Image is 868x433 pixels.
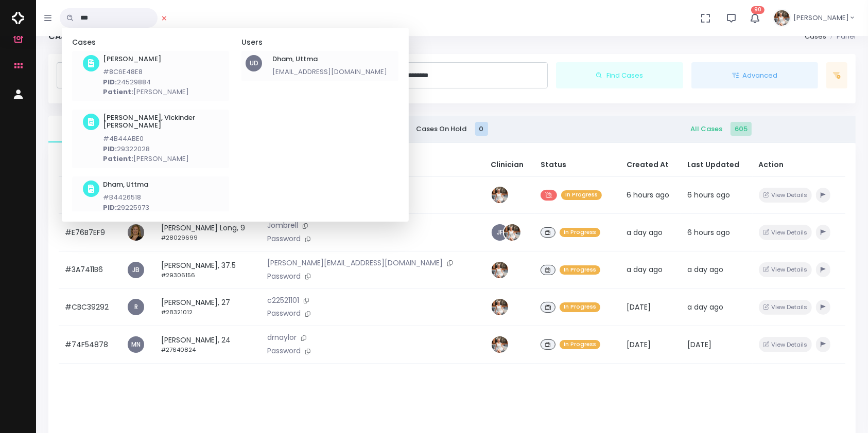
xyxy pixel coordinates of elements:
td: #E76B7EF9 [59,214,120,251]
div: UD [246,55,262,71]
button: View Details [759,262,812,277]
a: R [128,299,144,315]
a: Cases [805,31,826,41]
th: Clinician [484,153,534,177]
span: a day ago [627,227,663,238]
td: [PERSON_NAME] Long, 9 [155,214,262,251]
h5: Users [241,38,398,47]
th: Status [534,153,620,177]
b: PID: [103,77,117,87]
p: #8C6E48E8 [103,67,189,77]
p: Jombrell [267,220,478,231]
td: #74F54878 [59,326,120,364]
span: In Progress [560,302,600,312]
span: In Progress [561,190,602,200]
small: #28321012 [161,308,193,316]
h6: [PERSON_NAME], Vickinder [PERSON_NAME] [103,114,225,130]
span: All Cases [595,124,847,134]
p: Password [267,308,478,319]
span: 6 hours ago [687,190,730,200]
span: Action Required [57,124,309,134]
button: Find Cases [556,62,683,89]
li: Panel [826,31,856,42]
button: Advanced [691,62,819,89]
span: 6 hours ago [627,190,669,200]
p: [PERSON_NAME] [103,87,189,97]
b: PID: [103,144,117,154]
span: In Progress [560,228,600,238]
button: View Details [759,188,812,203]
b: Patient: [103,154,133,164]
p: [EMAIL_ADDRESS][DOMAIN_NAME] [272,67,387,77]
h6: Dham, Uttma [103,181,189,189]
small: #28029699 [161,233,198,242]
p: [PERSON_NAME][EMAIL_ADDRESS][DOMAIN_NAME] [267,258,478,269]
button: View Details [759,300,812,315]
td: #3A7411B6 [59,251,120,288]
span: In Progress [560,340,600,350]
td: #8C6E48E8 [59,176,120,214]
p: [PERSON_NAME] [103,154,225,164]
th: Last Updated [681,153,752,177]
span: 0 [475,122,488,136]
p: #4B44ABE0 [103,134,225,144]
img: Header Avatar [773,9,791,27]
td: #CBC39292 [59,288,120,326]
button: View Details [759,337,812,352]
h6: [PERSON_NAME] [103,55,189,63]
a: MN [128,336,144,353]
td: [PERSON_NAME], 24 [155,326,262,364]
p: 29225973 [103,203,189,213]
span: a day ago [687,302,723,312]
p: c22521101 [267,295,478,306]
small: #29306156 [161,271,195,279]
small: #27640824 [161,346,196,354]
span: 90 [751,6,765,14]
th: Created At [620,153,681,177]
div: scrollable content [66,38,405,211]
span: [DATE] [627,339,651,350]
p: Password [267,346,478,357]
td: [PERSON_NAME], 27 [155,288,262,326]
a: JF [492,224,508,241]
img: Logo Horizontal [12,7,24,29]
span: [DATE] [627,302,651,312]
p: drnaylor [267,332,478,344]
span: [DATE] [687,339,711,350]
b: Patient: [103,87,133,97]
span: In Progress [560,265,600,275]
td: [PERSON_NAME], 37.5 [155,251,262,288]
th: Action [753,153,845,177]
p: 24529884 [103,77,189,87]
span: 6 hours ago [687,227,730,238]
h4: Cases - Panel [48,31,109,41]
span: 605 [731,122,752,136]
th: # [59,153,120,177]
p: #B4426518 [103,192,189,203]
span: Cases On Hold [326,124,579,134]
p: Password [267,233,478,245]
a: JB [128,262,144,278]
h5: Cases [72,38,229,47]
button: View Details [759,225,812,240]
b: PID: [103,203,117,212]
p: Password [267,271,478,282]
h6: Dham, Uttma [272,55,387,63]
span: a day ago [687,264,723,275]
span: [PERSON_NAME] [793,13,849,23]
span: a day ago [627,264,663,275]
p: 29322028 [103,144,225,154]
